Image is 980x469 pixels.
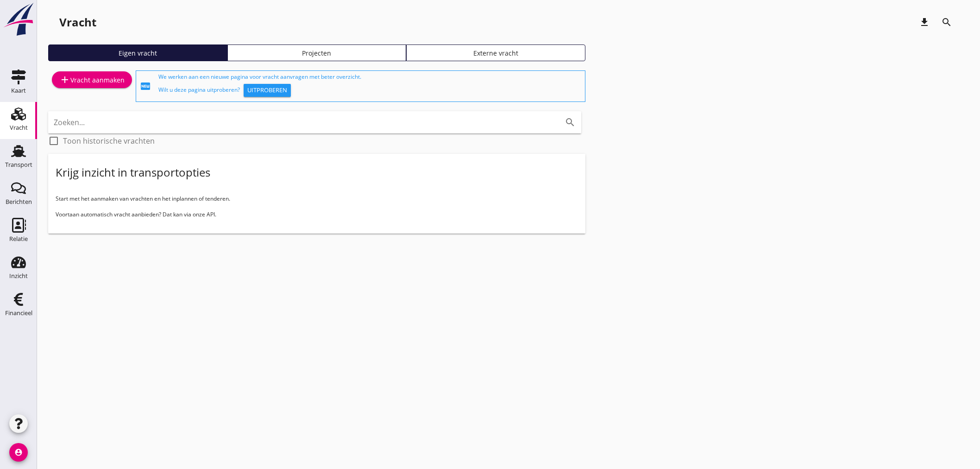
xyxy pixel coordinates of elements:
div: Eigen vracht [52,48,223,58]
i: account_circle [9,443,28,462]
div: Uitproberen [247,86,287,95]
div: Vracht [59,15,96,30]
i: search [941,17,952,28]
a: Vracht aanmaken [52,71,132,88]
img: logo-small.a267ee39.svg [2,2,35,37]
div: We werken aan een nieuwe pagina voor vracht aanvragen met beter overzicht. Wilt u deze pagina uit... [158,73,581,100]
a: Eigen vracht [48,44,227,61]
div: Projecten [232,48,402,58]
a: Projecten [227,44,407,61]
div: Externe vracht [410,48,581,58]
p: Start met het aanmaken van vrachten en het inplannen of tenderen. [56,195,578,203]
label: Toon historische vrachten [63,136,155,146]
div: Kaart [11,88,26,94]
i: fiber_new [140,81,151,92]
a: Externe vracht [406,44,585,61]
i: search [565,117,576,128]
div: Berichten [6,199,32,205]
p: Voortaan automatisch vracht aanbieden? Dat kan via onze API. [56,210,578,219]
button: Uitproberen [244,84,291,97]
div: Vracht [10,125,28,131]
i: download [919,17,930,28]
div: Relatie [9,236,28,242]
div: Transport [5,162,32,168]
input: Zoeken... [54,115,550,130]
div: Vracht aanmaken [59,74,125,85]
div: Financieel [5,310,32,316]
div: Krijg inzicht in transportopties [56,165,210,180]
i: add [59,74,70,85]
div: Inzicht [9,273,28,279]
